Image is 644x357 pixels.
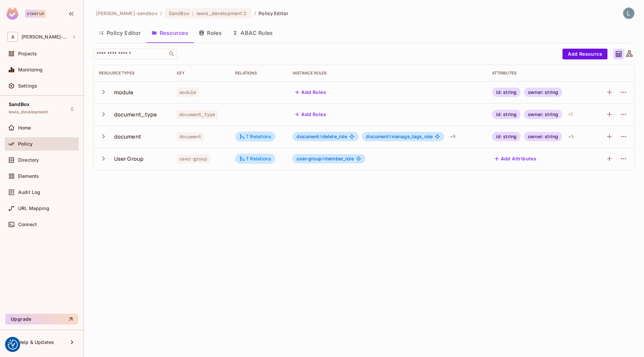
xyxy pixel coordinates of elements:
[114,133,141,140] div: document
[18,51,37,56] span: Projects
[9,102,30,107] span: SandBox
[297,134,322,139] span: document
[18,67,43,72] span: Monitoring
[524,110,562,119] div: owner: string
[25,10,46,18] div: Startup
[492,70,589,76] div: Attributes
[235,70,282,76] div: Relations
[18,222,37,227] span: Connect
[8,340,18,350] img: Revisit consent button
[146,24,194,41] button: Resources
[524,88,562,97] div: owner: string
[9,109,48,115] span: lewis_development
[18,157,39,163] span: Directory
[492,132,521,141] div: id: string
[99,70,166,76] div: Resource Types
[177,88,199,97] span: module
[366,134,433,139] span: manage_tags_role
[177,132,204,141] span: document
[492,110,521,119] div: id: string
[227,24,278,41] button: ABAC Rules
[566,131,576,142] div: + 3
[259,10,288,16] span: Policy Editor
[623,8,634,19] img: Lewis Youl
[297,134,347,139] span: delete_role
[114,155,144,162] div: User Group
[319,134,322,139] span: #
[292,87,329,98] button: Add Roles
[7,32,18,42] span: A
[254,10,256,16] li: /
[239,134,271,140] div: 7 Relations
[366,134,391,139] span: document
[114,111,157,118] div: document_type
[160,10,162,16] li: /
[18,173,39,179] span: Elements
[562,49,607,59] button: Add Resource
[169,10,190,16] span: SandBox
[18,141,33,147] span: Policy
[297,156,354,161] span: member_role
[6,7,18,20] img: SReyMgAAAABJRU5ErkJggg==
[322,156,325,161] span: #
[8,340,18,350] button: Consent Preferences
[18,206,49,211] span: URL Mapping
[297,156,325,161] span: user-group
[197,10,242,16] span: lewis_development
[389,134,392,139] span: #
[447,131,458,142] div: + 9
[18,83,37,89] span: Settings
[292,109,329,120] button: Add Roles
[177,154,210,163] span: user-group
[194,24,227,41] button: Roles
[21,34,69,40] span: Workspace: alex-trustflight-sandbox
[292,70,481,76] div: Instance roles
[96,10,158,16] span: the active workspace
[524,132,562,141] div: owner: string
[492,153,539,164] button: Add Attributes
[492,88,521,97] div: id: string
[566,109,575,120] div: + 1
[93,24,146,41] button: Policy Editor
[114,89,134,96] div: module
[5,314,78,324] button: Upgrade
[177,110,218,119] span: document_type
[18,340,54,345] span: Help & Updates
[192,11,194,16] span: :
[18,125,31,131] span: Home
[18,190,40,195] span: Audit Log
[177,70,224,76] div: Key
[239,156,271,162] div: 7 Relations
